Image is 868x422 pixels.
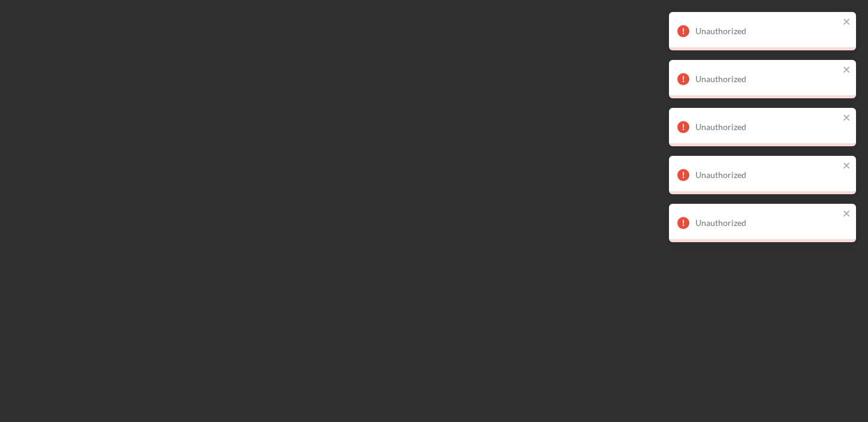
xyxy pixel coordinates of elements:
[695,74,839,84] div: Unauthorized
[843,113,851,124] button: close
[843,209,851,220] button: close
[695,26,839,36] div: Unauthorized
[695,122,839,132] div: Unauthorized
[843,161,851,172] button: close
[843,65,851,76] button: close
[695,218,839,228] div: Unauthorized
[843,17,851,28] button: close
[695,170,839,180] div: Unauthorized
